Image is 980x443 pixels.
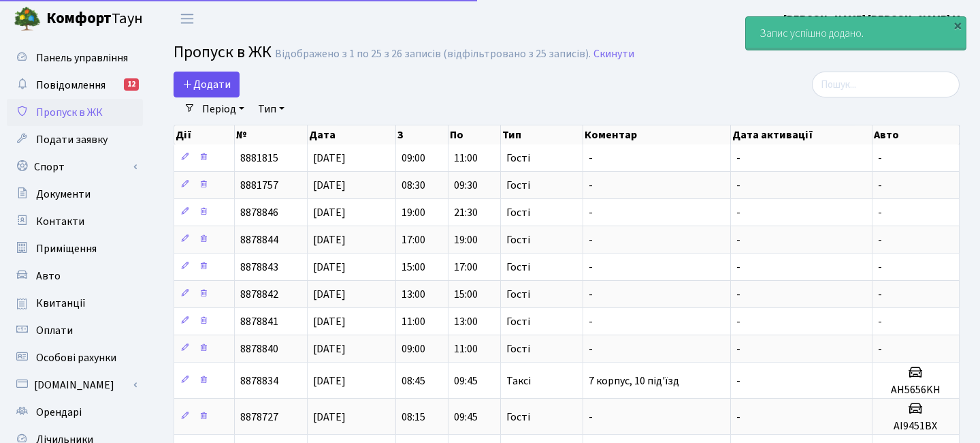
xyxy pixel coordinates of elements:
span: - [878,232,882,247]
span: 09:45 [454,410,478,425]
a: Документи [7,181,143,208]
span: - [736,260,740,275]
span: 09:00 [402,151,425,166]
span: Додати [182,77,231,92]
th: Авто [872,125,960,144]
span: - [736,373,740,388]
span: 08:15 [402,410,425,425]
span: - [589,314,593,329]
span: - [589,341,593,356]
div: Запис успішно додано. [746,17,966,50]
span: Гості [506,153,530,164]
span: - [736,341,740,356]
span: [DATE] [313,341,346,356]
span: - [736,314,740,329]
span: 15:00 [402,260,425,275]
span: - [736,151,740,166]
button: Переключити навігацію [170,7,204,30]
th: Тип [501,125,583,144]
span: Документи [36,187,91,202]
span: 11:00 [454,151,478,166]
span: 13:00 [402,287,425,302]
span: 08:45 [402,373,425,388]
span: - [589,205,593,220]
span: [DATE] [313,287,346,302]
span: 8878846 [240,205,278,220]
span: - [736,178,740,193]
span: - [878,287,882,302]
span: [DATE] [313,178,346,193]
a: Спорт [7,153,143,181]
span: - [878,314,882,329]
span: 15:00 [454,287,478,302]
span: Особові рахунки [36,350,116,365]
a: Пропуск в ЖК [7,99,143,126]
h5: AH5656KH [878,384,953,397]
div: × [951,18,964,32]
span: - [589,178,593,193]
span: - [878,260,882,275]
a: Тип [252,97,290,121]
a: Панель управління [7,44,143,72]
span: Орендарі [36,405,82,420]
span: Гості [506,343,530,354]
span: - [589,260,593,275]
span: 13:00 [454,314,478,329]
span: 8878843 [240,260,278,275]
th: № [235,125,307,144]
span: 7 корпус, 10 під'їзд [589,373,679,388]
a: Квитанції [7,290,143,317]
span: Пропуск в ЖК [36,105,103,120]
span: [DATE] [313,314,346,329]
a: Повідомлення12 [7,72,143,99]
span: - [589,151,593,166]
span: Гості [506,289,530,300]
span: Повідомлення [36,78,105,93]
span: Таксі [506,376,531,386]
a: Особові рахунки [7,344,143,371]
span: 11:00 [402,314,425,329]
span: 8878834 [240,373,278,388]
span: Панель управління [36,50,128,65]
input: Пошук... [812,72,960,97]
span: Гості [506,262,530,273]
span: Гості [506,180,530,191]
span: Гості [506,234,530,245]
span: 21:30 [454,205,478,220]
span: - [878,151,882,166]
span: Подати заявку [36,132,108,147]
th: Дата [308,125,396,144]
span: - [736,410,740,425]
th: По [448,125,501,144]
span: Таун [46,7,143,31]
th: Дії [174,125,235,144]
span: 8881757 [240,178,278,193]
th: Дата активації [731,125,872,144]
th: З [396,125,448,144]
span: 8878727 [240,410,278,425]
a: Приміщення [7,235,143,262]
span: 17:00 [402,232,425,247]
b: [PERSON_NAME] [PERSON_NAME] М. [783,12,964,27]
span: - [736,232,740,247]
span: - [736,287,740,302]
span: - [878,178,882,193]
span: 19:00 [402,205,425,220]
span: [DATE] [313,410,346,425]
span: [DATE] [313,151,346,166]
span: 08:30 [402,178,425,193]
img: logo.png [14,5,41,33]
span: 09:45 [454,373,478,388]
span: Гості [506,412,530,423]
span: Оплати [36,323,73,338]
a: Скинути [593,48,634,61]
span: Контакти [36,214,84,229]
span: 8878844 [240,232,278,247]
span: Квитанції [36,296,86,311]
a: [DOMAIN_NAME] [7,371,143,399]
span: 8878841 [240,314,278,329]
span: Гості [506,316,530,327]
b: Комфорт [46,7,112,29]
span: 19:00 [454,232,478,247]
span: - [589,287,593,302]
